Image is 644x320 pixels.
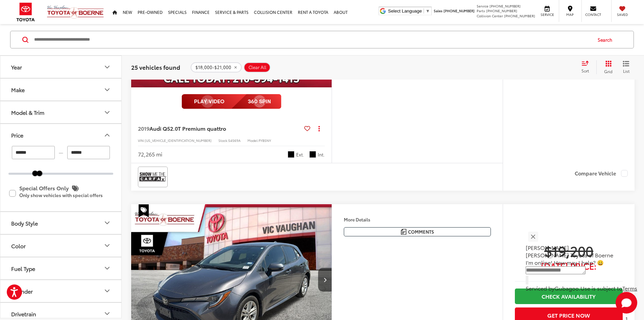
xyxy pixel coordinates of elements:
[604,68,613,74] span: Grid
[581,68,589,73] span: Sort
[103,86,111,94] div: Make
[138,138,145,143] span: VIN:
[490,3,521,8] span: [PHONE_NUMBER]
[401,229,406,235] img: Comments
[618,60,635,74] button: List View
[426,8,430,14] span: ▼
[248,64,266,70] span: Clear All
[477,13,503,18] span: Collision Center
[477,3,488,8] span: Service
[596,60,618,74] button: Grid View
[616,292,637,314] button: Toggle Chat Window
[11,310,36,317] div: Drivetrain
[0,212,122,234] button: Body StyleBody Style
[388,8,430,14] a: Select Language​
[408,229,434,235] span: Comments
[0,56,122,78] button: YearYear
[344,227,491,236] button: Comments
[318,268,332,292] button: Next image
[504,13,535,18] span: [PHONE_NUMBER]
[103,310,111,318] div: Drivetrain
[623,68,629,73] span: List
[0,101,122,123] button: Model & TrimModel & Trim
[540,12,555,17] span: Service
[0,234,122,256] button: ColorColor
[228,138,241,143] span: 54569A
[139,168,166,186] img: View CARFAX report
[103,131,111,139] div: Price
[145,138,212,143] span: [US_VEHICLE_IDENTIFICATION_NUMBER]
[138,124,149,132] span: 2019
[9,182,113,204] label: Special Offers Only
[149,124,170,132] span: Audi Q5
[11,109,44,115] div: Model & Trim
[344,217,491,222] h4: More Details
[616,292,637,314] svg: Start Chat
[515,242,623,259] span: $19,200
[563,12,577,17] span: Map
[11,287,33,294] div: Cylinder
[318,126,320,131] span: dropdown dots
[244,62,270,72] button: Clear All
[615,12,630,17] span: Saved
[103,264,111,272] div: Fuel Type
[103,219,111,227] div: Body Style
[138,150,162,158] div: 72,265 mi
[585,12,601,17] span: Contact
[486,8,517,13] span: [PHONE_NUMBER]
[11,265,35,271] div: Fuel Type
[103,241,111,250] div: Color
[11,64,22,70] div: Year
[247,138,259,143] span: Model:
[388,8,422,14] span: Select Language
[218,138,228,143] span: Stock:
[259,138,271,143] span: FYB5NY
[191,62,242,72] button: remove 18000-21000
[296,151,304,158] span: Ext.
[11,132,23,138] div: Price
[182,94,281,109] img: full motion video
[11,86,25,93] div: Make
[19,193,113,198] p: Only show vehicles with special offers
[47,5,104,19] img: Vic Vaughan Toyota of Boerne
[0,79,122,101] button: MakeMake
[139,204,149,217] span: Special
[444,8,475,13] span: [PHONE_NUMBER]
[170,124,226,132] span: 2.0T Premium quattro
[434,8,443,13] span: Sales
[0,124,122,146] button: PricePrice
[0,280,122,302] button: CylinderCylinder
[0,257,122,279] button: Fuel TypeFuel Type
[57,150,65,155] span: —
[575,170,628,177] label: Compare Vehicle
[33,31,591,48] input: Search by Make, Model, or Keyword
[103,63,111,71] div: Year
[578,60,596,74] button: Select sort value
[477,8,485,13] span: Parts
[309,151,316,158] span: Black
[318,151,325,158] span: Int.
[195,64,231,70] span: $18,000-$21,000
[103,108,111,116] div: Model & Trim
[313,123,325,134] button: Actions
[424,8,424,14] span: ​
[67,146,110,159] input: maximum Buy price
[515,262,623,269] span: [DATE] Price:
[515,289,623,304] a: Check Availability
[103,287,111,295] div: Cylinder
[288,151,294,158] span: Brilliant Black
[11,242,26,249] div: Color
[591,31,622,48] button: Search
[11,219,38,226] div: Body Style
[12,146,55,159] input: minimum Buy price
[138,125,302,132] a: 2019Audi Q52.0T Premium quattro
[131,63,180,71] span: 25 vehicles found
